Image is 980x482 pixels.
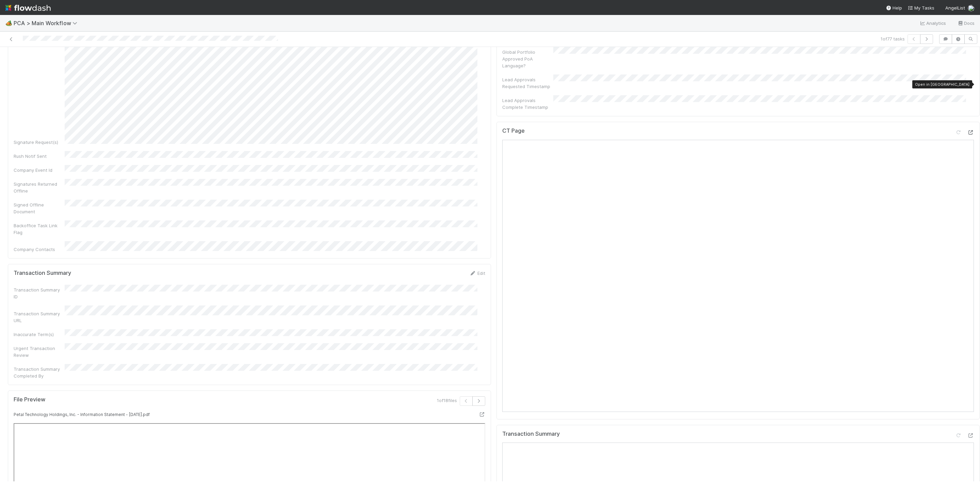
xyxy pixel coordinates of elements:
div: Inaccurate Term(s) [14,331,65,338]
div: Transaction Summary URL [14,310,65,324]
span: AngelList [945,5,965,11]
div: Transaction Summary ID [14,286,65,300]
a: My Tasks [908,4,934,11]
h5: CT Page [502,128,525,134]
div: Transaction Summary Completed By [14,366,65,379]
div: Lead Approvals Requested Timestamp [502,76,553,90]
span: 1 of 77 tasks [881,35,905,42]
div: Global Portfolio Approved PoA Language? [502,49,553,69]
a: Edit [469,270,485,276]
h5: Transaction Summary [14,270,71,277]
a: Docs [957,19,975,27]
div: Urgent Transaction Review [14,345,65,359]
img: avatar_d7f67417-030a-43ce-a3ce-a315a3ccfd08.png [968,5,975,12]
small: Petal Technology Holdings, Inc. - Information Statement - [DATE].pdf [14,412,150,417]
h5: File Preview [14,396,45,403]
img: logo-inverted-e16ddd16eac7371096b0.svg [5,2,51,14]
div: Signatures Returned Offline [14,181,65,194]
div: Rush Notif Sent [14,153,65,160]
div: Help [886,4,902,11]
div: Lead Approvals Complete Timestamp [502,97,553,111]
div: Company Event Id [14,167,65,173]
span: 1 of 18 files [437,397,457,404]
a: Analytics [919,19,946,27]
span: PCA > Main Workflow [14,20,81,27]
span: My Tasks [908,5,934,11]
h5: Transaction Summary [502,431,560,437]
div: Company Contacts [14,246,65,253]
div: Signature Request(s) [14,139,65,146]
span: 🏕️ [5,20,12,26]
div: Backoffice Task Link Flag [14,222,65,236]
div: Signed Offline Document [14,201,65,215]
